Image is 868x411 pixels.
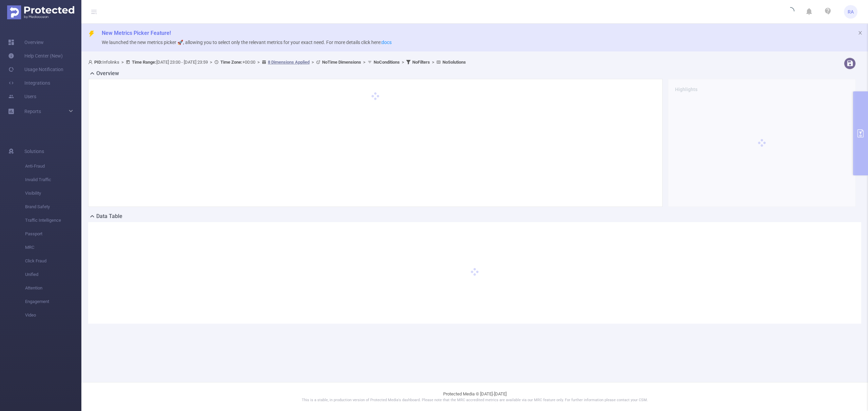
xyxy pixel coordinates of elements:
[25,308,81,322] span: Video
[25,173,81,187] span: Invalid Traffic
[25,159,81,173] span: Anti-Fraud
[25,254,81,268] span: Click Fraud
[94,60,102,65] b: PID:
[119,60,126,65] span: >
[8,49,63,63] a: Help Center (New)
[7,5,74,19] img: Protected Media
[8,76,50,90] a: Integrations
[102,40,392,45] span: We launched the new metrics picker 🚀, allowing you to select only the relevant metrics for your e...
[25,200,81,214] span: Brand Safety
[24,109,41,114] span: Reports
[96,212,122,220] h2: Data Table
[8,36,44,49] a: Overview
[255,60,262,65] span: >
[102,30,171,36] span: New Metrics Picker Feature!
[268,60,310,65] u: 8 Dimensions Applied
[858,30,863,35] i: icon: close
[858,29,863,37] button: icon: close
[25,187,81,200] span: Visibility
[24,145,44,158] span: Solutions
[848,5,854,19] span: RA
[132,60,156,65] b: Time Range:
[25,241,81,254] span: MRC
[361,60,368,65] span: >
[400,60,406,65] span: >
[25,268,81,281] span: Unified
[88,60,94,64] i: icon: user
[98,397,851,403] p: This is a stable, in production version of Protected Media's dashboard. Please note that the MRC ...
[81,382,868,411] footer: Protected Media © [DATE]-[DATE]
[96,69,119,78] h2: Overview
[442,60,466,65] b: No Solutions
[208,60,214,65] span: >
[25,227,81,241] span: Passport
[786,7,794,17] i: icon: loading
[25,281,81,295] span: Attention
[25,214,81,227] span: Traffic Intelligence
[88,60,466,65] span: Infolinks [DATE] 23:00 - [DATE] 23:59 +00:00
[412,60,430,65] b: No Filters
[88,30,95,37] i: icon: thunderbolt
[430,60,436,65] span: >
[8,63,63,76] a: Usage Notification
[8,90,36,103] a: Users
[25,295,81,308] span: Engagement
[24,105,41,118] a: Reports
[322,60,361,65] b: No Time Dimensions
[310,60,316,65] span: >
[381,40,392,45] a: docs
[220,60,242,65] b: Time Zone:
[374,60,400,65] b: No Conditions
